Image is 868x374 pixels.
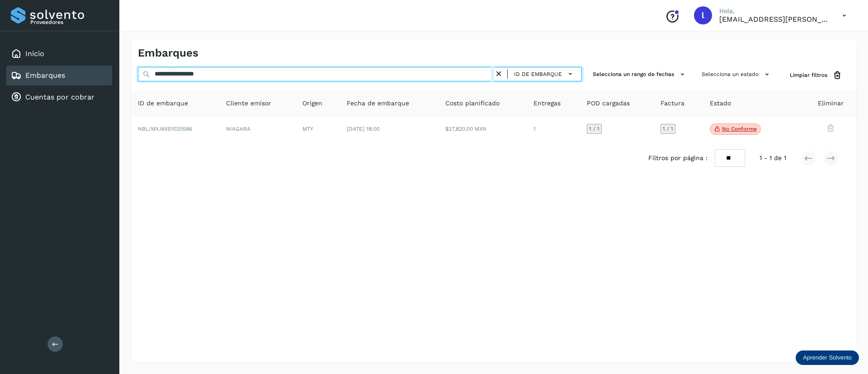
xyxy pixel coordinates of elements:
[6,66,112,85] div: Embarques
[347,126,380,132] span: [DATE] 18:00
[138,47,198,60] h4: Embarques
[30,19,108,25] p: Proveedores
[790,71,827,79] span: Limpiar filtros
[219,116,295,142] td: NIAGARA
[663,126,673,132] span: 1 / 1
[796,350,859,365] div: Aprender Solvento
[25,49,44,58] a: Inicio
[138,126,192,132] span: NBL/MX.MX51020586
[6,44,112,64] div: Inicio
[25,93,94,101] a: Cuentas por cobrar
[589,126,599,132] span: 1 / 1
[302,99,322,108] span: Origen
[6,87,112,107] div: Cuentas por cobrar
[660,99,684,108] span: Factura
[526,116,580,142] td: 1
[818,99,844,108] span: Eliminar
[445,99,500,108] span: Costo planificado
[295,116,339,142] td: MTY
[648,153,708,163] span: Filtros por página :
[138,99,188,108] span: ID de embarque
[710,99,731,108] span: Estado
[698,67,775,82] button: Selecciona un estado
[587,99,630,108] span: POD cargadas
[533,99,561,108] span: Entregas
[759,153,786,163] span: 1 - 1 de 1
[722,126,757,132] p: No conforme
[438,116,526,142] td: $27,820.00 MXN
[514,70,562,78] span: ID de embarque
[25,71,65,80] a: Embarques
[226,99,271,108] span: Cliente emisor
[719,7,828,15] p: Hola,
[719,15,828,24] p: lauraamalia.castillo@xpertal.com
[511,67,578,80] button: ID de embarque
[803,354,852,361] p: Aprender Solvento
[589,67,691,82] button: Selecciona un rango de fechas
[783,67,849,84] button: Limpiar filtros
[347,99,409,108] span: Fecha de embarque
